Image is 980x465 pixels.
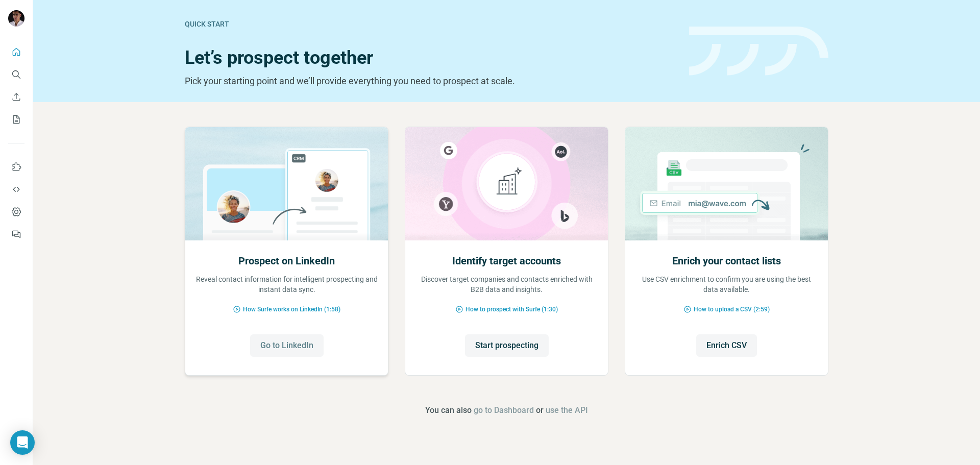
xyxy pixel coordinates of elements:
[8,225,24,243] button: Feedback
[689,27,828,76] img: banner
[8,65,24,84] button: Search
[425,404,472,417] span: You can also
[635,274,818,295] p: Use CSV enrichment to confirm you are using the best data available.
[536,404,544,417] span: or
[260,339,313,352] span: Go to LinkedIn
[706,339,747,352] span: Enrich CSV
[8,10,24,27] img: Avatar
[8,180,24,199] button: Use Surfe API
[250,334,324,357] button: Go to LinkedIn
[195,274,378,295] p: Reveal contact information for intelligent prospecting and instant data sync.
[8,203,24,221] button: Dashboard
[546,404,588,417] button: use the API
[415,274,598,295] p: Discover target companies and contacts enriched with B2B data and insights.
[238,254,335,268] h2: Prospect on LinkedIn
[8,110,24,129] button: My lists
[185,74,677,88] p: Pick your starting point and we’ll provide everything you need to prospect at scale.
[625,127,828,240] img: Enrich your contact lists
[475,339,538,352] span: Start prospecting
[474,404,534,417] button: go to Dashboard
[10,430,35,455] div: Open Intercom Messenger
[185,127,388,240] img: Prospect on LinkedIn
[8,43,24,61] button: Quick start
[8,88,24,106] button: Enrich CSV
[185,19,677,29] div: Quick start
[8,158,24,176] button: Use Surfe on LinkedIn
[243,305,340,314] span: How Surfe works on LinkedIn (1:58)
[672,254,781,268] h2: Enrich your contact lists
[185,47,677,68] h1: Let’s prospect together
[694,305,770,314] span: How to upload a CSV (2:59)
[405,127,608,240] img: Identify target accounts
[452,254,561,268] h2: Identify target accounts
[465,305,558,314] span: How to prospect with Surfe (1:30)
[696,334,757,357] button: Enrich CSV
[465,334,549,357] button: Start prospecting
